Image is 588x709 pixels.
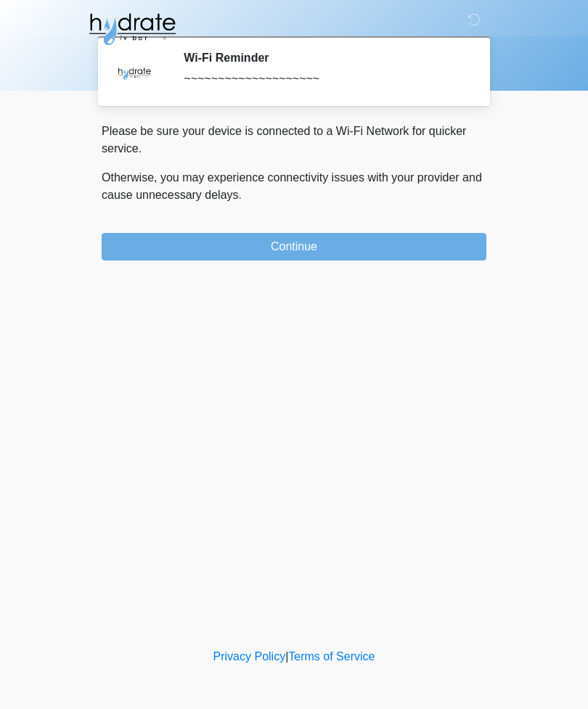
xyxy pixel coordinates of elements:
[184,70,465,88] div: ~~~~~~~~~~~~~~~~~~~~
[113,51,156,94] img: Agent Avatar
[288,650,375,663] a: Terms of Service
[102,123,486,157] p: Please be sure your device is connected to a Wi-Fi Network for quicker service.
[285,650,288,663] a: |
[213,650,286,663] a: Privacy Policy
[239,189,242,201] span: .
[87,11,177,47] img: Hydrate IV Bar - Fort Collins Logo
[102,233,486,261] button: Continue
[102,169,486,204] p: Otherwise, you may experience connectivity issues with your provider and cause unnecessary delays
